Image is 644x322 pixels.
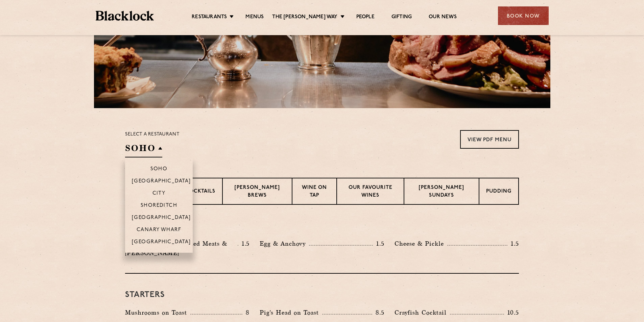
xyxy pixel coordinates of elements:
p: 1.5 [507,239,519,248]
p: [PERSON_NAME] Sundays [411,184,472,200]
h3: Starters [125,291,519,299]
p: 8 [242,308,249,317]
p: Pudding [486,188,511,196]
p: Soho [150,166,168,173]
p: [GEOGRAPHIC_DATA] [132,178,191,185]
p: Select a restaurant [125,130,180,139]
h3: Pre Chop Bites [125,222,519,230]
p: [GEOGRAPHIC_DATA] [132,239,191,246]
p: 10.5 [504,308,519,317]
a: Gifting [391,14,412,21]
p: Egg & Anchovy [260,239,309,248]
p: Wine on Tap [299,184,329,200]
p: [GEOGRAPHIC_DATA] [132,215,191,222]
p: Cheese & Pickle [395,239,447,248]
p: Our favourite wines [344,184,397,200]
a: View PDF Menu [460,130,519,149]
a: People [356,14,375,21]
p: Pig's Head on Toast [260,308,322,317]
h2: SOHO [125,142,162,157]
a: The [PERSON_NAME] Way [272,14,337,21]
a: Menus [245,14,264,21]
p: [PERSON_NAME] Brews [230,184,285,200]
p: 1.5 [373,239,384,248]
p: Canary Wharf [137,227,181,234]
p: 8.5 [372,308,384,317]
p: Mushrooms on Toast [125,308,190,317]
a: Restaurants [192,14,227,21]
p: Shoreditch [141,203,177,209]
p: City [152,191,166,197]
div: Book Now [498,6,549,25]
p: Cocktails [185,188,215,196]
img: BL_Textured_Logo-footer-cropped.svg [96,11,154,21]
p: Crayfish Cocktail [395,308,450,317]
p: 1.5 [238,239,250,248]
a: Our News [429,14,457,21]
